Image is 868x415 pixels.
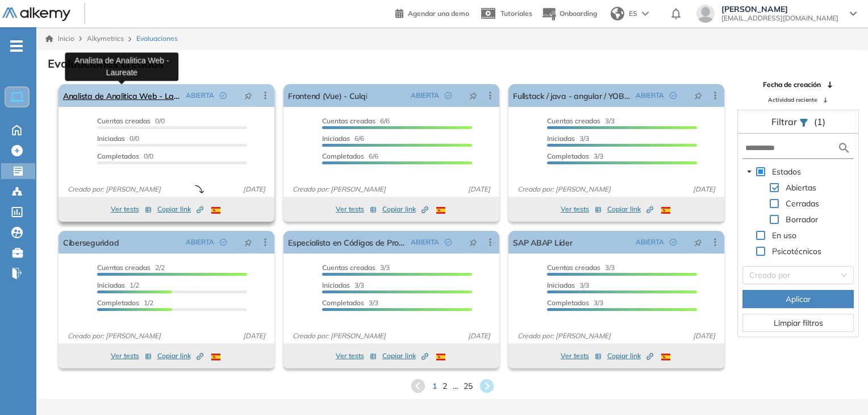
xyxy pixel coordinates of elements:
button: Aplicar [742,290,854,308]
a: Frontend (Vue) - Culqi [288,84,367,107]
span: Alkymetrics [87,34,124,43]
span: 6/6 [322,152,378,160]
span: Copiar link [382,351,428,361]
span: 1 [432,380,437,392]
span: 3/3 [547,281,589,289]
span: 3/3 [322,263,390,272]
span: [DATE] [464,331,495,341]
span: Copiar link [607,204,653,214]
span: Psicotécnicos [770,244,824,258]
span: pushpin [469,91,477,100]
span: Copiar link [382,204,428,214]
button: Limpiar filtros [742,314,854,332]
button: Ver tests [561,349,602,363]
span: check-circle [445,239,452,246]
img: arrow [642,11,649,16]
button: Copiar link [157,349,203,363]
span: Filtrar [771,116,799,127]
span: Cuentas creadas [97,117,151,125]
a: Inicio [45,34,74,44]
span: Iniciadas [97,281,125,289]
span: Copiar link [157,204,203,214]
img: ESP [211,207,220,214]
span: Iniciadas [97,134,125,143]
img: world [611,7,624,20]
span: pushpin [244,91,252,100]
button: Ver tests [111,202,152,216]
span: Abiertas [783,181,819,194]
span: Cuentas creadas [322,117,375,125]
span: 3/3 [547,298,603,307]
span: Creado por: [PERSON_NAME] [63,331,165,341]
span: Completados [322,152,364,160]
button: Copiar link [382,202,428,216]
button: Ver tests [336,202,377,216]
span: Borrador [783,213,820,226]
span: Iniciadas [322,281,350,289]
button: pushpin [686,233,711,251]
span: Completados [97,298,139,307]
span: 25 [464,380,473,392]
span: ABIERTA [411,90,439,101]
span: 3/3 [547,134,589,143]
button: Copiar link [607,202,653,216]
span: Onboarding [560,9,597,18]
span: Creado por: [PERSON_NAME] [513,184,615,194]
span: ABIERTA [186,90,214,101]
img: Logo [2,7,70,22]
span: 3/3 [547,117,615,125]
img: search icon [837,141,851,155]
span: (1) [814,115,825,128]
span: 3/3 [322,281,364,289]
span: 1/2 [97,298,153,307]
span: 6/6 [322,117,390,125]
span: Completados [322,298,364,307]
img: ESP [211,354,220,360]
span: En uso [770,229,799,242]
span: Iniciadas [547,134,575,143]
span: Tutoriales [500,9,532,18]
button: Ver tests [336,349,377,363]
button: Ver tests [561,202,602,216]
button: Ver tests [111,349,152,363]
span: Creado por: [PERSON_NAME] [63,184,165,194]
span: 0/0 [97,152,153,160]
span: Cerradas [786,198,819,209]
span: [DATE] [239,331,270,341]
button: Copiar link [157,202,203,216]
a: SAP ABAP Líder [513,231,572,254]
span: pushpin [469,238,477,247]
span: check-circle [445,92,452,99]
button: pushpin [461,233,486,251]
img: ESP [661,207,670,214]
i: - [10,45,23,47]
span: Creado por: [PERSON_NAME] [288,184,390,194]
span: [DATE] [688,331,720,341]
span: Copiar link [157,351,203,361]
span: 6/6 [322,134,364,143]
h3: Evaluaciones creadas [48,57,164,70]
span: Aplicar [786,293,811,305]
span: Copiar link [607,351,653,361]
span: En uso [772,230,796,240]
span: check-circle [670,239,677,246]
span: Borrador [786,214,818,225]
span: 0/0 [97,117,165,125]
span: pushpin [694,91,702,100]
span: Cerradas [783,197,821,210]
span: Cuentas creadas [322,263,375,272]
button: Copiar link [607,349,653,363]
span: Estados [772,167,801,177]
span: check-circle [220,92,227,99]
a: Fullstack / java - angular / YOBEL [513,84,631,107]
a: Especialista en Códigos de Proveedores y Clientes [288,231,406,254]
span: check-circle [220,239,227,246]
span: Actividad reciente [768,96,817,104]
span: ... [453,380,458,392]
span: Fecha de creación [763,80,821,90]
span: Completados [547,152,589,160]
span: 3/3 [547,263,615,272]
a: Agendar una demo [395,6,469,19]
span: check-circle [670,92,677,99]
img: ESP [436,354,445,360]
